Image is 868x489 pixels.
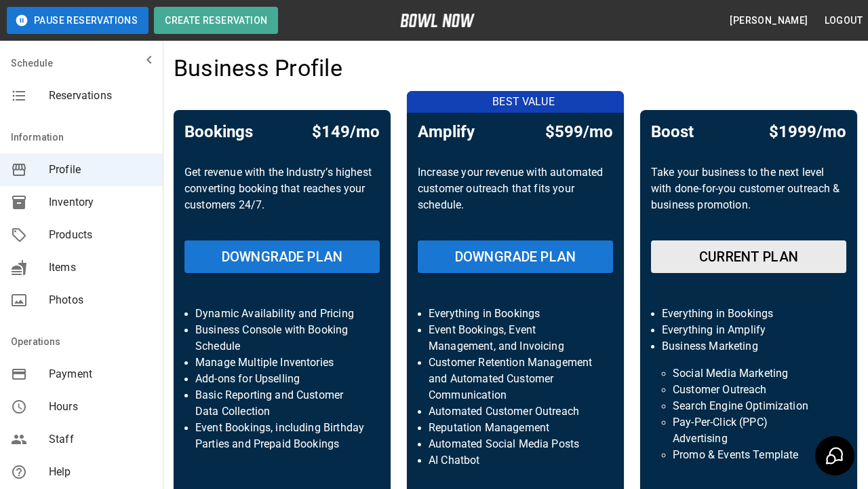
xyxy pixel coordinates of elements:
p: Reputation Management [429,420,602,436]
span: Photos [49,292,152,308]
p: Social Media Marketing [673,365,825,382]
button: Pause Reservations [7,7,149,34]
p: Take your business to the next level with done-for-you customer outreach & business promotion. [651,164,846,230]
p: Get revenue with the Industry’s highest converting booking that reaches your customers 24/7. [184,164,380,230]
p: Search Engine Optimization [673,398,825,414]
p: Add-ons for Upselling [195,371,369,387]
span: Items [49,259,152,276]
h6: DOWNGRADE PLAN [455,246,576,268]
h5: Boost [651,121,694,143]
span: Payment [49,366,152,382]
span: Staff [49,431,152,448]
span: Help [49,464,152,480]
p: Dynamic Availability and Pricing [195,306,369,322]
span: Reservations [49,88,152,104]
button: [PERSON_NAME] [724,8,813,33]
span: Profile [49,162,152,178]
p: Pay-Per-Click (PPC) Advertising [673,414,825,447]
p: Increase your revenue with automated customer outreach that fits your schedule. [418,164,613,230]
h6: DOWNGRADE PLAN [222,246,342,268]
span: Products [49,227,152,243]
p: Everything in Bookings [662,306,835,322]
p: Customer Outreach [673,382,825,398]
p: Manage Multiple Inventories [195,355,369,371]
span: Hours [49,399,152,415]
button: DOWNGRADE PLAN [418,240,613,273]
p: Customer Retention Management and Automated Customer Communication [429,355,602,403]
button: Create Reservation [154,7,278,34]
h5: Amplify [418,121,475,143]
span: Inventory [49,194,152,211]
h5: Bookings [184,121,253,143]
p: Everything in Bookings [429,306,602,322]
button: DOWNGRADE PLAN [184,240,380,273]
p: Basic Reporting and Customer Data Collection [195,387,369,420]
h5: $1999/mo [769,121,846,143]
p: Event Bookings, including Birthday Parties and Prepaid Bookings [195,420,369,452]
p: Everything in Amplify [662,322,835,338]
p: Business Console with Booking Schedule [195,322,369,355]
p: Automated Customer Outreach [429,403,602,420]
p: Automated Social Media Posts [429,436,602,452]
p: BEST VALUE [415,94,632,110]
button: Logout [819,8,868,33]
p: Event Bookings, Event Management, and Invoicing [429,322,602,355]
h5: $599/mo [545,121,613,143]
h4: Business Profile [174,54,342,83]
p: AI Chatbot [429,452,602,469]
p: Promo & Events Template [673,447,825,463]
p: Business Marketing [662,338,835,355]
h5: $149/mo [312,121,380,143]
img: logo [400,14,475,27]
